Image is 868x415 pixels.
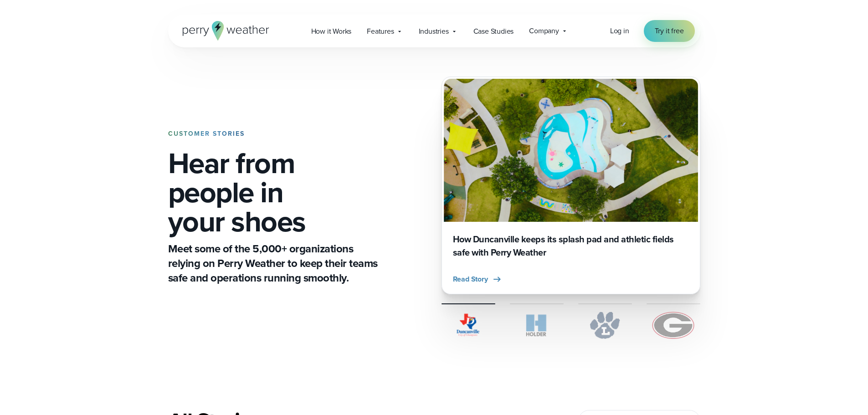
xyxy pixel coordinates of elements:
button: Read Story [453,274,503,285]
div: 1 of 4 [442,77,700,294]
span: Features [367,26,394,37]
img: City of Duncanville Logo [442,312,495,339]
img: Holder.svg [510,312,564,339]
p: Meet some of the 5,000+ organizations relying on Perry Weather to keep their teams safe and opera... [168,241,381,285]
img: Duncanville Splash Pad [444,79,698,222]
a: Try it free [644,20,695,42]
span: Read Story [453,274,488,285]
span: Case Studies [473,26,514,37]
div: slideshow [442,77,700,294]
h1: Hear from people in your shoes [168,149,381,236]
span: Try it free [655,26,684,36]
span: Company [529,26,559,36]
a: Case Studies [466,22,522,41]
a: Duncanville Splash Pad How Duncanville keeps its splash pad and athletic fields safe with Perry W... [442,77,700,294]
a: How it Works [303,22,360,41]
span: How it Works [311,26,352,37]
h3: How Duncanville keeps its splash pad and athletic fields safe with Perry Weather [453,233,689,259]
span: Industries [419,26,449,37]
a: Log in [610,26,629,36]
strong: CUSTOMER STORIES [168,129,245,138]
